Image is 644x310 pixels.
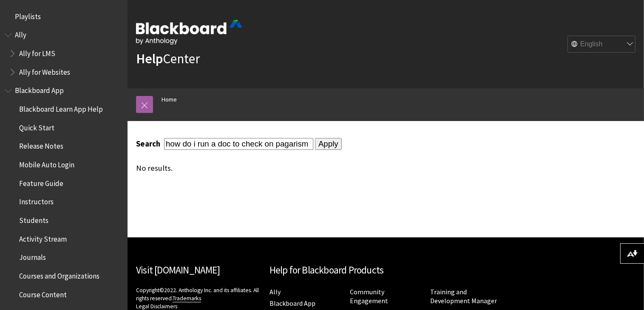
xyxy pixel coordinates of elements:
[315,138,342,150] input: Apply
[350,287,388,305] a: Community Engagement
[19,139,63,151] span: Release Notes
[19,65,70,76] span: Ally for Websites
[19,232,67,243] span: Activity Stream
[5,9,122,24] nav: Book outline for Playlists
[19,102,103,113] span: Blackboard Learn App Help
[136,50,163,67] strong: Help
[270,287,281,296] a: Ally
[19,287,67,299] span: Course Content
[136,264,220,276] a: Visit [DOMAIN_NAME]
[19,46,55,58] span: Ally for LMS
[136,163,510,173] div: No results.
[136,50,200,67] a: HelpCenter
[5,28,122,79] nav: Book outline for Anthology Ally Help
[430,287,497,305] a: Training and Development Manager
[162,94,177,105] a: Home
[19,195,54,206] span: Instructors
[568,36,636,53] select: Site Language Selector
[173,295,201,302] a: Trademarks
[270,299,315,308] a: Blackboard App
[19,213,48,225] span: Students
[15,28,26,39] span: Ally
[19,158,74,169] span: Mobile Auto Login
[136,139,162,149] label: Search
[15,84,64,95] span: Blackboard App
[19,251,46,262] span: Journals
[15,9,41,21] span: Playlists
[19,121,54,132] span: Quick Start
[19,269,99,280] span: Courses and Organizations
[19,176,63,188] span: Feature Guide
[270,263,502,278] h2: Help for Blackboard Products
[136,20,242,45] img: Blackboard by Anthology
